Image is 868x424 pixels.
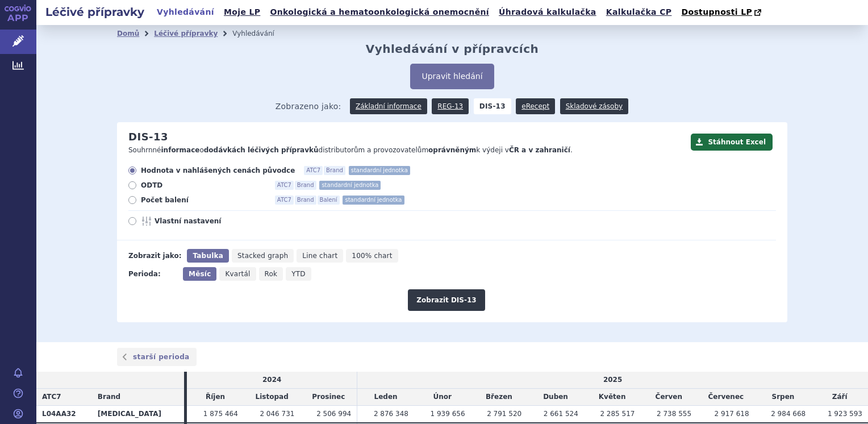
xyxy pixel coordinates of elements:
[771,410,806,418] span: 2 984 668
[36,4,153,20] h2: Léčivé přípravky
[189,270,211,278] span: Měsíc
[300,389,357,406] td: Prosinec
[203,410,238,418] span: 1 875 464
[117,30,139,38] a: Domů
[509,146,570,154] strong: ČR a v zahraničí
[128,131,168,143] h2: DIS-13
[154,30,218,38] a: Léčivé přípravky
[237,252,288,260] span: Stacked graph
[117,348,197,366] a: starší perioda
[357,372,868,388] td: 2025
[193,252,223,260] span: Tabulka
[811,389,868,406] td: Září
[155,217,279,226] span: Vlastní nastavení
[374,410,408,418] span: 2 876 348
[410,64,494,89] button: Upravit hledání
[366,42,539,56] h2: Vyhledávání v přípravcích
[244,389,301,406] td: Listopad
[319,181,381,190] span: standardní jednotka
[640,389,697,406] td: Červen
[276,98,341,114] span: Zobrazeno jako:
[471,389,528,406] td: Březen
[316,410,351,418] span: 2 506 994
[678,5,767,20] a: Dostupnosti LP
[357,389,414,406] td: Leden
[141,166,295,175] span: Hodnota v nahlášených cenách původce
[260,410,294,418] span: 2 046 731
[432,98,469,114] a: REG-13
[92,405,184,422] th: [MEDICAL_DATA]
[141,181,266,190] span: ODTD
[161,146,200,154] strong: informace
[544,410,578,418] span: 2 661 524
[600,410,635,418] span: 2 285 517
[495,5,600,20] a: Úhradová kalkulačka
[560,98,628,114] a: Skladové zásoby
[657,410,691,418] span: 2 738 555
[584,389,641,406] td: Květen
[350,98,427,114] a: Základní informace
[275,196,294,205] span: ATC7
[128,267,177,281] div: Perioda:
[408,289,485,311] button: Zobrazit DIS-13
[681,7,752,16] span: Dostupnosti LP
[225,270,250,278] span: Kvartál
[487,410,521,418] span: 2 791 520
[697,389,755,406] td: Červenec
[291,270,306,278] span: YTD
[98,393,120,401] span: Brand
[266,5,493,20] a: Onkologická a hematoonkologická onemocnění
[275,181,294,190] span: ATC7
[153,5,218,20] a: Vyhledávání
[128,249,181,263] div: Zobrazit jako:
[516,98,555,114] a: eRecept
[755,389,812,406] td: Srpen
[603,5,675,20] a: Kalkulačka CP
[527,389,584,406] td: Duben
[295,181,316,190] span: Brand
[431,410,465,418] span: 1 939 656
[302,252,337,260] span: Line chart
[414,389,471,406] td: Únor
[343,196,404,205] span: standardní jednotka
[204,146,319,154] strong: dodávkách léčivých přípravků
[42,393,61,401] span: ATC7
[304,166,323,175] span: ATC7
[220,5,264,20] a: Moje LP
[352,252,392,260] span: 100% chart
[36,405,92,422] th: L04AA32
[324,166,345,175] span: Brand
[141,196,266,205] span: Počet balení
[318,196,340,205] span: Balení
[715,410,749,418] span: 2 917 618
[828,410,862,418] span: 1 923 593
[265,270,278,278] span: Rok
[428,146,476,154] strong: oprávněným
[349,166,410,175] span: standardní jednotka
[295,196,316,205] span: Brand
[187,372,357,388] td: 2024
[691,134,773,151] button: Stáhnout Excel
[187,389,244,406] td: Říjen
[232,25,289,42] li: Vyhledávání
[128,146,685,155] p: Souhrnné o distributorům a provozovatelům k výdeji v .
[474,98,511,114] strong: DIS-13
